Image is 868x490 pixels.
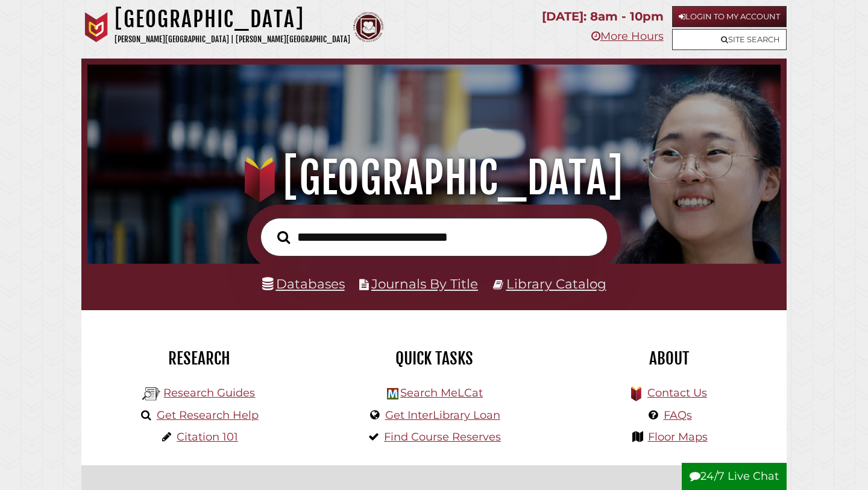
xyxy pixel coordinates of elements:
[81,12,112,42] img: Calvin University
[353,12,383,42] img: Calvin Theological Seminary
[177,430,238,444] a: Citation 101
[400,386,483,399] a: Search MeLCat
[371,276,478,291] a: Journals By Title
[648,430,708,444] a: Floor Maps
[672,29,787,50] a: Site Search
[384,430,501,444] a: Find Course Reserves
[385,409,500,422] a: Get InterLibrary Loan
[271,227,296,247] button: Search
[262,276,345,291] a: Databases
[672,6,787,27] a: Login to My Account
[142,385,160,403] img: Hekman Library Logo
[542,6,664,27] p: [DATE]: 8am - 10pm
[163,386,255,399] a: Research Guides
[387,388,398,399] img: Hekman Library Logo
[115,6,350,33] h1: [GEOGRAPHIC_DATA]
[647,386,707,399] a: Contact Us
[325,348,542,369] h2: Quick Tasks
[591,30,664,43] a: More Hours
[664,409,692,422] a: FAQs
[561,348,778,369] h2: About
[157,409,259,422] a: Get Research Help
[277,230,290,244] i: Search
[506,276,606,291] a: Library Catalog
[90,348,307,369] h2: Research
[115,33,350,46] p: [PERSON_NAME][GEOGRAPHIC_DATA] | [PERSON_NAME][GEOGRAPHIC_DATA]
[101,151,768,205] h1: [GEOGRAPHIC_DATA]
